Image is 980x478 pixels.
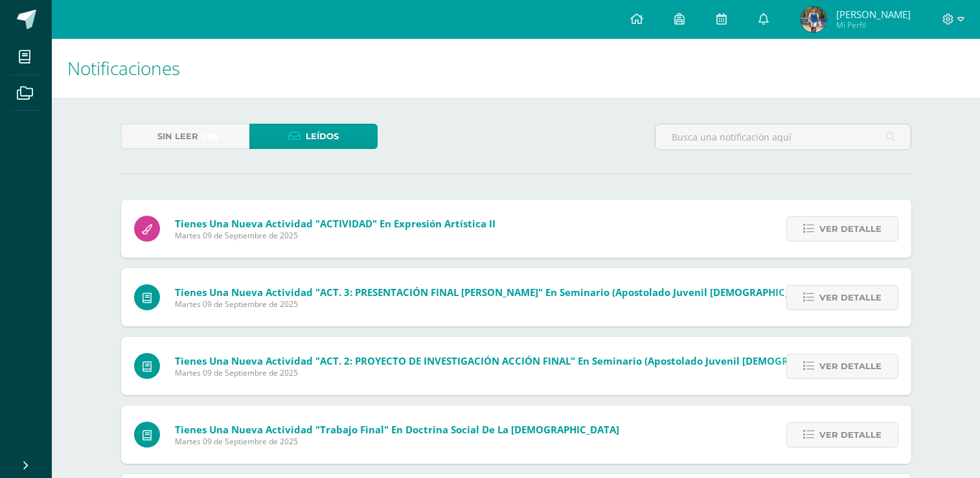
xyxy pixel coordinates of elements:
span: Martes 09 de Septiembre de 2025 [175,230,496,241]
span: Ver detalle [819,217,882,241]
span: [PERSON_NAME] [836,8,911,21]
a: Leídos [249,124,378,149]
input: Busca una notificación aquí [655,124,911,150]
span: Notificaciones [67,56,180,80]
span: Tienes una nueva actividad "ACT. 2: PROYECTO DE INVESTIGACIÓN ACCIÓN FINAL" En Seminario (Apostol... [175,354,874,367]
span: Martes 09 de Septiembre de 2025 [175,436,619,447]
span: (19) [203,124,218,148]
span: Tienes una nueva actividad "ACT. 3: PRESENTACIÓN FINAL [PERSON_NAME]" En Seminario (Apostolado Ju... [175,286,842,299]
span: Ver detalle [819,286,882,310]
span: Sin leer [157,124,198,148]
span: Martes 09 de Septiembre de 2025 [175,367,874,378]
span: Martes 09 de Septiembre de 2025 [175,299,842,310]
span: Tienes una nueva actividad "Trabajo Final" En Doctrina Social de la [DEMOGRAPHIC_DATA] [175,423,619,436]
span: Ver detalle [819,423,882,447]
span: Leídos [306,124,339,148]
span: Ver detalle [819,354,882,378]
span: Tienes una nueva actividad "ACTIVIDAD" En Expresión Artística II [175,217,496,230]
span: Mi Perfil [836,19,911,30]
a: Sin leer(19) [121,124,249,149]
img: 2e9950fe0cc311d223b1bf7ea665d33a.png [801,6,826,32]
